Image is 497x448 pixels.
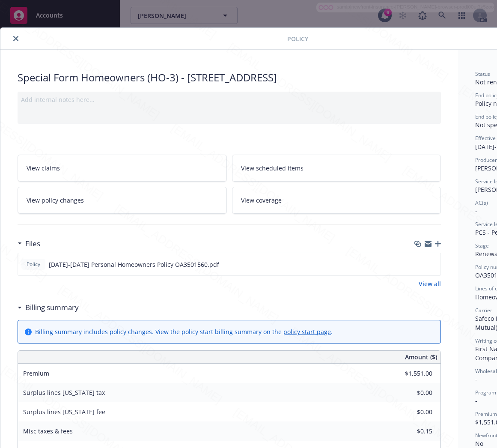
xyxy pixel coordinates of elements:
span: View coverage [241,196,282,205]
div: Billing summary includes policy changes. View the policy start billing summary on the . [35,327,333,336]
span: Amount ($) [405,352,437,361]
span: Carrier [475,307,492,314]
span: Status [475,70,490,78]
span: AC(s) [475,199,488,206]
span: Policy [287,34,308,43]
span: - [475,375,477,383]
h3: Billing summary [25,302,79,313]
span: Surplus lines [US_STATE] fee [23,408,105,416]
a: View coverage [232,187,441,214]
button: close [11,33,21,44]
div: Add internal notes here... [21,95,437,104]
input: 0.00 [382,386,437,399]
input: 0.00 [382,367,437,380]
button: preview file [429,260,437,269]
span: - [475,397,477,405]
span: [DATE]-[DATE] Personal Homeowners Policy OA3501560.pdf [49,260,219,269]
span: No [475,439,483,448]
input: 0.00 [382,425,437,438]
span: View claims [27,164,60,173]
div: Special Form Homeowners (HO-3) - [STREET_ADDRESS] [18,70,441,85]
span: Premium [475,410,497,418]
span: - [475,207,477,215]
h3: Files [25,238,40,249]
button: download file [416,260,423,269]
a: policy start page [283,328,331,336]
a: View claims [18,155,227,182]
span: View policy changes [27,196,84,205]
div: Files [18,238,40,249]
a: View scheduled items [232,155,441,182]
input: 0.00 [382,406,437,418]
a: View policy changes [18,187,227,214]
span: Misc taxes & fees [23,427,73,435]
span: View scheduled items [241,164,304,173]
a: View all [419,279,441,288]
span: Stage [475,242,489,249]
span: Policy [25,260,42,268]
span: Premium [23,369,49,377]
span: Surplus lines [US_STATE] tax [23,388,105,397]
div: Billing summary [18,302,79,313]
